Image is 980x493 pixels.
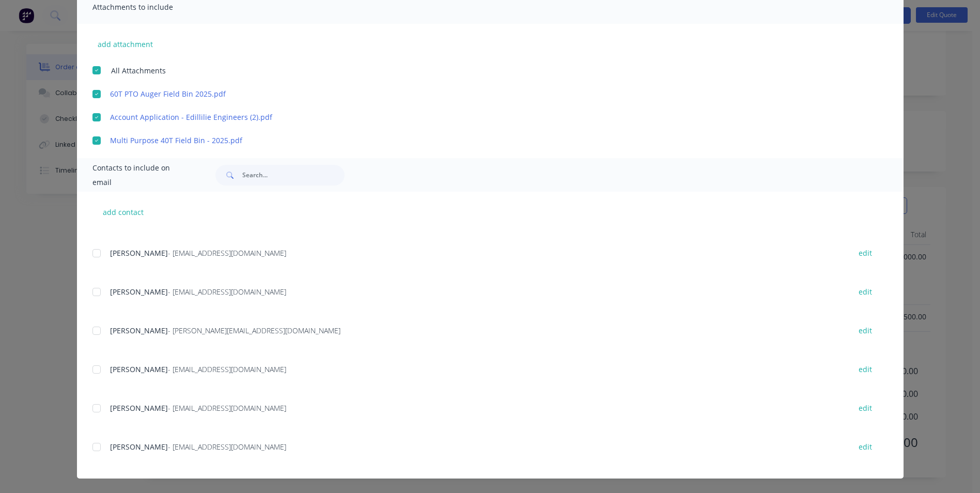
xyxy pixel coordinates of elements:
span: [PERSON_NAME] [110,248,168,258]
span: Contacts to include on email [92,161,190,190]
button: add attachment [92,36,158,52]
input: Search... [242,165,345,186]
span: - [PERSON_NAME][EMAIL_ADDRESS][DOMAIN_NAME] [168,326,340,335]
span: [PERSON_NAME] [110,287,168,297]
a: Account Application - Edillilie Engineers (2).pdf [110,112,840,122]
span: [PERSON_NAME] [110,326,168,335]
span: - [EMAIL_ADDRESS][DOMAIN_NAME] [168,442,286,452]
span: - [EMAIL_ADDRESS][DOMAIN_NAME] [168,287,286,297]
button: add contact [92,204,154,220]
span: - [EMAIL_ADDRESS][DOMAIN_NAME] [168,403,286,413]
button: edit [852,246,878,260]
a: 60T PTO Auger Field Bin 2025.pdf [110,88,840,99]
span: [PERSON_NAME] [110,403,168,413]
span: [PERSON_NAME] [110,364,168,374]
button: edit [852,440,878,454]
button: edit [852,362,878,376]
a: Multi Purpose 40T Field Bin - 2025.pdf [110,135,840,146]
button: edit [852,285,878,299]
span: [PERSON_NAME] [110,442,168,452]
span: - [EMAIL_ADDRESS][DOMAIN_NAME] [168,248,286,258]
button: edit [852,401,878,415]
button: edit [852,323,878,337]
span: All Attachments [111,65,166,76]
span: - [EMAIL_ADDRESS][DOMAIN_NAME] [168,364,286,374]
